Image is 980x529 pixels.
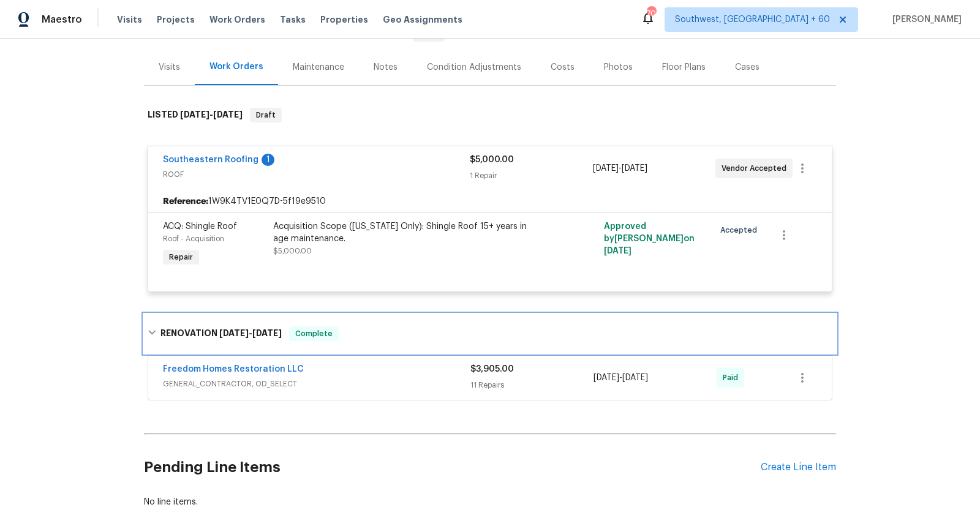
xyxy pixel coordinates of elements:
[144,439,761,496] h2: Pending Line Items
[380,30,405,39] span: [DATE]
[722,162,791,174] span: Vendor Accepted
[163,235,224,242] span: Roof - Acquisition
[144,30,170,39] span: [DATE]
[351,30,377,39] span: [DATE]
[761,462,836,473] div: Create Line Item
[209,61,263,73] div: Work Orders
[551,61,575,73] div: Costs
[219,329,249,337] span: [DATE]
[42,13,82,26] span: Maestro
[593,164,619,173] span: [DATE]
[163,168,470,181] span: ROOF
[594,373,619,382] span: [DATE]
[213,110,243,119] span: [DATE]
[117,13,142,26] span: Visits
[144,314,836,353] div: RENOVATION [DATE]-[DATE]Complete
[148,108,243,122] h6: LISTED
[735,61,759,73] div: Cases
[470,365,514,373] span: $3,905.00
[593,162,647,174] span: -
[723,372,743,384] span: Paid
[144,96,836,135] div: LISTED [DATE]-[DATE]Draft
[180,110,209,119] span: [DATE]
[888,13,962,26] span: [PERSON_NAME]
[594,372,648,384] span: -
[383,13,462,26] span: Geo Assignments
[163,365,304,373] a: Freedom Homes Restoration LLC
[662,61,706,73] div: Floor Plans
[622,373,648,382] span: [DATE]
[251,109,281,121] span: Draft
[144,496,836,508] div: No line items.
[320,13,368,26] span: Properties
[163,222,237,231] span: ACQ: Shingle Roof
[219,329,282,337] span: -
[180,110,243,119] span: -
[163,195,208,208] b: Reference:
[293,61,344,73] div: Maintenance
[351,30,405,39] span: -
[273,247,312,255] span: $5,000.00
[163,156,258,164] a: Southeastern Roofing
[675,13,830,26] span: Southwest, [GEOGRAPHIC_DATA] + 60
[262,154,274,166] div: 1
[604,247,631,255] span: [DATE]
[427,61,521,73] div: Condition Adjustments
[252,329,282,337] span: [DATE]
[273,220,541,245] div: Acquisition Scope ([US_STATE] Only): Shingle Roof 15+ years in age maintenance.
[604,61,633,73] div: Photos
[148,190,832,212] div: 1W9K4TV1E0Q7D-5f19e9510
[157,13,195,26] span: Projects
[164,251,198,263] span: Repair
[209,13,265,26] span: Work Orders
[470,379,594,391] div: 11 Repairs
[159,61,180,73] div: Visits
[374,61,398,73] div: Notes
[470,170,592,182] div: 1 Repair
[647,7,655,20] div: 706
[290,328,337,340] span: Complete
[604,222,695,255] span: Approved by [PERSON_NAME] on
[160,326,282,341] h6: RENOVATION
[720,224,762,236] span: Accepted
[622,164,647,173] span: [DATE]
[163,378,470,390] span: GENERAL_CONTRACTOR, OD_SELECT
[470,156,514,164] span: $5,000.00
[280,15,306,24] span: Tasks
[324,30,445,39] span: Listed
